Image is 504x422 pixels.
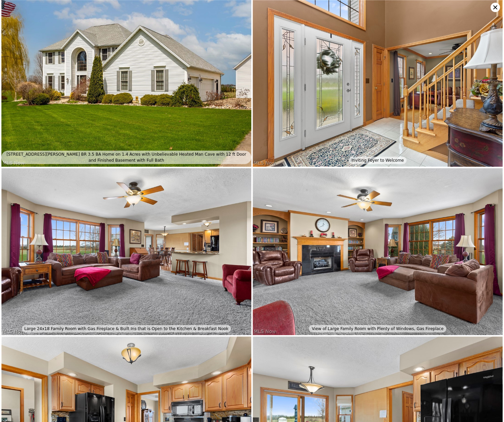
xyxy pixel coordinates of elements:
[1,168,251,335] img: Large 24x18 Family Room with Gas Fireplace & Built Ins that is Open to the Kitchen & Breakfast Nook
[349,157,406,164] div: Inviting Foyer to Welcome
[309,325,446,332] div: View of Large Family Room with Plenty of Windows, Gas Fireplace
[22,325,231,332] div: Large 24x18 Family Room with Gas Fireplace & Built Ins that is Open to the Kitchen & Breakfast Nook
[1,151,251,164] div: [STREET_ADDRESS][PERSON_NAME] BR 3.5 BA Home on 1.4 Acres with Unbelievable Heated Man Cave with ...
[253,168,503,335] img: View of Large Family Room with Plenty of Windows, Gas Fireplace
